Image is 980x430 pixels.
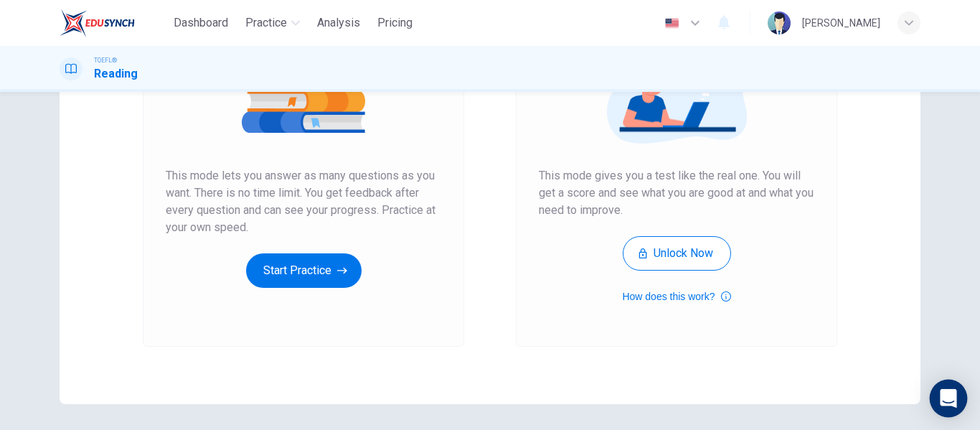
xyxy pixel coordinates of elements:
button: Practice [240,10,306,36]
button: Unlock Now [623,236,731,271]
span: Practice [245,14,287,32]
button: Start Practice [246,253,362,288]
a: EduSynch logo [60,9,168,37]
span: This mode lets you answer as many questions as you want. There is no time limit. You get feedback... [166,167,441,236]
span: TOEFL® [94,55,117,65]
button: Analysis [311,10,366,36]
span: Pricing [377,14,413,32]
span: Dashboard [174,14,228,32]
div: Open Intercom Messenger [930,380,968,418]
div: [PERSON_NAME] [802,14,880,32]
button: Dashboard [168,10,234,36]
h1: Reading [94,65,138,83]
img: en [663,18,681,29]
img: EduSynch logo [60,9,135,37]
button: How does this work? [622,288,730,305]
span: This mode gives you a test like the real one. You will get a score and see what you are good at a... [539,167,814,219]
button: Pricing [372,10,418,36]
span: Analysis [317,14,360,32]
img: Profile picture [768,11,791,34]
